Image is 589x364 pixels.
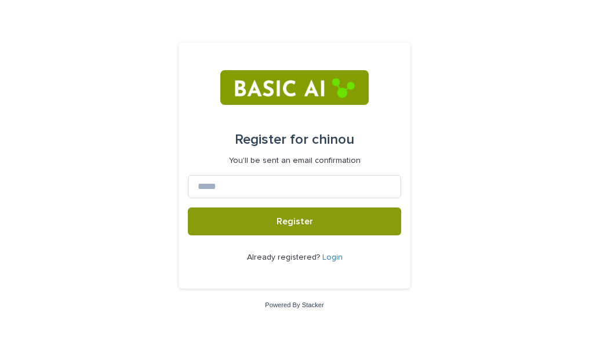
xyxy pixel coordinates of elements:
button: Register [188,208,401,235]
a: Login [322,253,343,261]
a: Powered By Stacker [265,301,323,308]
p: You'll be sent an email confirmation [229,156,361,166]
span: Register for [235,133,308,147]
img: RtIB8pj2QQiOZo6waziI [220,70,368,105]
span: Register [277,217,313,226]
div: chinou [235,123,354,156]
span: Already registered? [247,253,322,261]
